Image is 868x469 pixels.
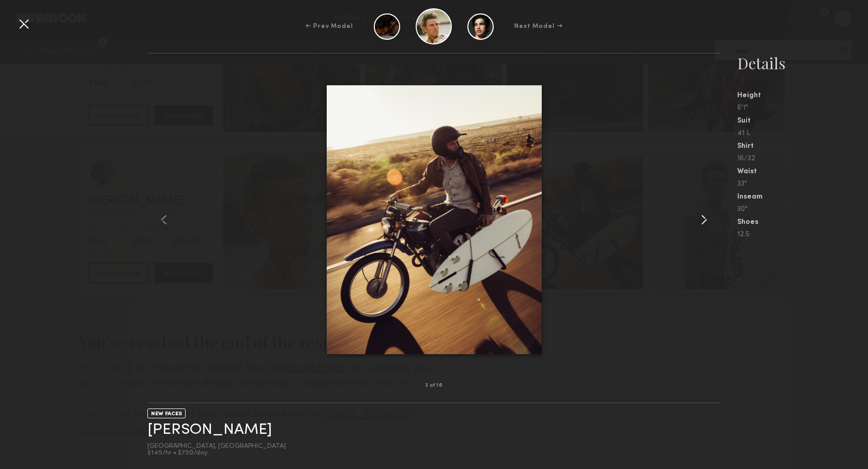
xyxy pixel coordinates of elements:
div: Suit [737,117,868,125]
div: 30" [737,206,868,213]
div: 16/32 [737,155,868,162]
div: NEW FACES [147,409,186,418]
div: Waist [737,168,868,175]
div: Height [737,92,868,99]
div: $145/hr • $750/day [147,450,286,457]
div: 6'1" [737,104,868,112]
div: Details [737,53,868,73]
div: Inseam [737,193,868,201]
div: 41 L [737,130,868,137]
div: 33" [737,180,868,188]
div: Next Model → [514,22,562,31]
div: [GEOGRAPHIC_DATA], [GEOGRAPHIC_DATA] [147,443,286,450]
div: Shirt [737,143,868,150]
a: [PERSON_NAME] [147,422,272,438]
div: ← Prev Model [306,22,353,31]
div: 3 of 16 [425,383,443,388]
div: 12.5 [737,231,868,238]
div: Shoes [737,219,868,226]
